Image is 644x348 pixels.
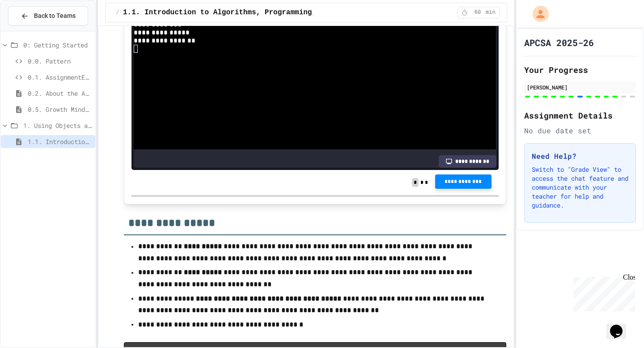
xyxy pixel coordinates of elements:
[28,137,92,146] span: 1.1. Introduction to Algorithms, Programming, and Compilers
[34,11,76,21] span: Back to Teams
[532,165,628,210] p: Switch to "Grade View" to access the chat feature and communicate with your teacher for help and ...
[524,109,636,122] h2: Assignment Details
[28,89,92,98] span: 0.2. About the AP CSA Exam
[606,312,635,339] iframe: chat widget
[524,36,594,49] h1: APCSA 2025-26
[486,9,496,16] span: min
[570,273,635,311] iframe: chat widget
[527,83,633,91] div: [PERSON_NAME]
[23,121,92,130] span: 1. Using Objects and Methods
[524,64,636,76] h2: Your Progress
[123,7,377,18] span: 1.1. Introduction to Algorithms, Programming, and Compilers
[532,151,628,161] h3: Need Help?
[524,125,636,136] div: No due date set
[28,72,92,82] span: 0.1. AssignmentExample
[4,4,62,57] div: Chat with us now!Close
[23,40,92,50] span: 0: Getting Started
[28,105,92,114] span: 0.5. Growth Mindset
[28,56,92,66] span: 0.0. Pattern
[116,9,119,16] span: /
[8,6,88,25] button: Back to Teams
[523,4,551,24] div: My Account
[470,9,485,16] span: 60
